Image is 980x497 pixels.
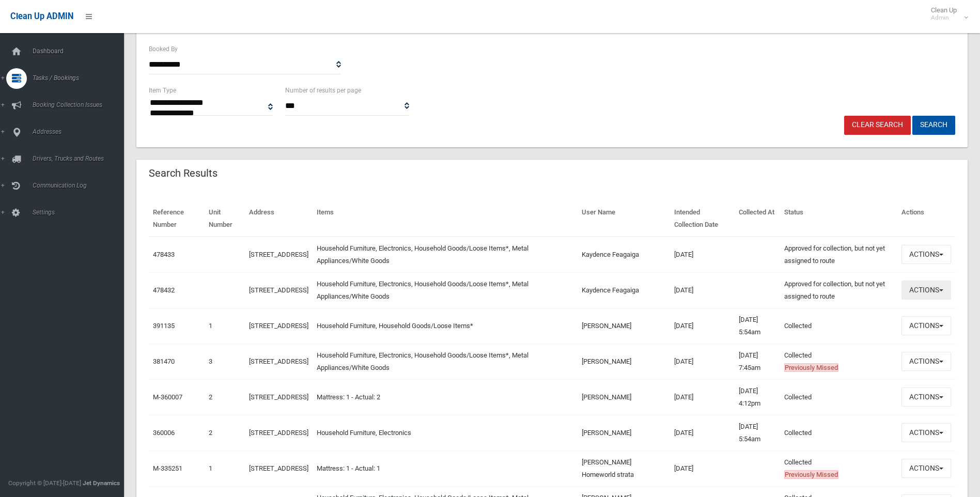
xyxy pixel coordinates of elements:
button: Actions [901,281,951,300]
button: Actions [901,387,951,407]
td: 2 [205,415,245,451]
th: Reference Number [149,201,205,237]
a: Clear Search [844,116,911,135]
button: Actions [901,352,951,371]
td: [DATE] [670,344,735,379]
td: 1 [205,308,245,344]
span: Communication Log [29,182,132,189]
td: [DATE] [670,237,735,273]
a: 360006 [153,429,175,437]
a: [STREET_ADDRESS] [249,393,308,401]
td: Kaydence Feagaiga [578,272,670,308]
td: Collected [780,308,897,344]
a: [STREET_ADDRESS] [249,322,308,330]
td: [PERSON_NAME] [578,344,670,379]
span: Copyright © [DATE]-[DATE] [8,479,81,487]
a: [STREET_ADDRESS] [249,286,308,294]
td: Approved for collection, but not yet assigned to route [780,272,897,308]
span: Previously Missed [784,470,838,479]
td: [PERSON_NAME] [578,308,670,344]
a: M-335251 [153,464,182,472]
th: Unit Number [205,201,245,237]
td: 2 [205,379,245,415]
td: [PERSON_NAME] [578,415,670,451]
button: Actions [901,459,951,478]
span: Settings [29,209,132,216]
td: [DATE] [670,272,735,308]
a: 381470 [153,358,175,365]
span: Clean Up [926,6,967,22]
td: [DATE] [670,451,735,486]
a: 478432 [153,286,175,294]
span: Drivers, Trucks and Routes [29,155,132,162]
td: Household Furniture, Electronics [313,415,578,451]
td: 3 [205,344,245,379]
td: Household Furniture, Electronics, Household Goods/Loose Items*, Metal Appliances/White Goods [313,237,578,273]
span: Tasks / Bookings [29,74,132,82]
th: User Name [578,201,670,237]
a: 391135 [153,322,175,330]
td: 1 [205,451,245,486]
th: Status [780,201,897,237]
td: [DATE] 5:54am [735,415,780,451]
td: [DATE] 5:54am [735,308,780,344]
td: Collected [780,451,897,486]
span: Dashboard [29,48,132,55]
th: Actions [897,201,955,237]
td: [PERSON_NAME] [578,379,670,415]
td: [DATE] 7:45am [735,344,780,379]
span: Addresses [29,128,132,135]
td: Kaydence Feagaiga [578,237,670,273]
small: Admin [931,14,957,22]
td: [DATE] [670,308,735,344]
a: [STREET_ADDRESS] [249,358,308,365]
th: Collected At [735,201,780,237]
td: [DATE] [670,379,735,415]
header: Search Results [136,163,230,183]
td: [DATE] [670,415,735,451]
strong: Jet Dynamics [83,479,120,487]
label: Booked By [149,43,178,55]
td: Household Furniture, Electronics, Household Goods/Loose Items*, Metal Appliances/White Goods [313,272,578,308]
td: Approved for collection, but not yet assigned to route [780,237,897,273]
a: [STREET_ADDRESS] [249,429,308,437]
a: [STREET_ADDRESS] [249,464,308,472]
button: Actions [901,316,951,335]
a: 478433 [153,251,175,258]
td: Mattress: 1 - Actual: 1 [313,451,578,486]
span: Clean Up ADMIN [10,11,73,21]
button: Actions [901,423,951,442]
td: [PERSON_NAME] Homeworld strata [578,451,670,486]
label: Item Type [149,85,176,96]
span: Previously Missed [784,363,838,372]
td: Collected [780,379,897,415]
td: Mattress: 1 - Actual: 2 [313,379,578,415]
a: [STREET_ADDRESS] [249,251,308,258]
a: M-360007 [153,393,182,401]
button: Search [912,116,955,135]
td: [DATE] 4:12pm [735,379,780,415]
td: Household Furniture, Electronics, Household Goods/Loose Items*, Metal Appliances/White Goods [313,344,578,379]
th: Items [313,201,578,237]
span: Booking Collection Issues [29,101,132,108]
td: Collected [780,344,897,379]
td: Household Furniture, Household Goods/Loose Items* [313,308,578,344]
th: Address [245,201,313,237]
label: Number of results per page [285,85,361,96]
th: Intended Collection Date [670,201,735,237]
td: Collected [780,415,897,451]
button: Actions [901,245,951,264]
